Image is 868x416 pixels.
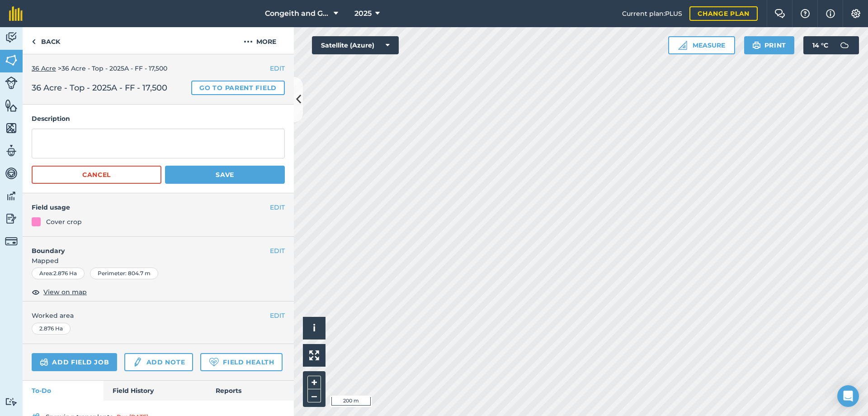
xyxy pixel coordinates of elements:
[9,6,23,21] img: fieldmargin Logo
[689,6,758,21] a: Change plan
[5,235,18,248] img: svg+xml;base64,PD94bWwgdmVyc2lvbj0iMS4wIiBlbmNvZGluZz0idXRmLTgiPz4KPCEtLSBHZW5lcmF0b3I6IEFkb2JlIE...
[835,36,854,54] img: svg+xml;base64,PD94bWwgdmVyc2lvbj0iMS4wIiBlbmNvZGluZz0idXRmLTgiPz4KPCEtLSBHZW5lcmF0b3I6IEFkb2JlIE...
[32,353,117,371] a: Add field job
[826,8,835,19] img: svg+xml;base64,PHN2ZyB4bWxucz0iaHR0cDovL3d3dy53My5vcmcvMjAwMC9zdmciIHdpZHRoPSIxNyIgaGVpZ2h0PSIxNy...
[32,64,56,72] a: 36 Acre
[104,381,206,401] a: Field History
[5,31,18,44] img: svg+xml;base64,PD94bWwgdmVyc2lvbj0iMS4wIiBlbmNvZGluZz0idXRmLTgiPz4KPCEtLSBHZW5lcmF0b3I6IEFkb2JlIE...
[165,166,285,184] button: Save
[265,8,330,19] span: Congeith and Glaisters
[5,99,18,112] img: svg+xml;base64,PHN2ZyB4bWxucz0iaHR0cDovL3d3dy53My5vcmcvMjAwMC9zdmciIHdpZHRoPSI1NiIgaGVpZ2h0PSI2MC...
[270,311,285,320] button: EDIT
[812,36,828,54] span: 14 ° C
[32,287,40,297] img: svg+xml;base64,PHN2ZyB4bWxucz0iaHR0cDovL3d3dy53My5vcmcvMjAwMC9zdmciIHdpZHRoPSIxOCIgaGVpZ2h0PSIyNC...
[43,287,87,297] span: View on map
[303,317,325,339] button: i
[752,40,761,51] img: svg+xml;base64,PHN2ZyB4bWxucz0iaHR0cDovL3d3dy53My5vcmcvMjAwMC9zdmciIHdpZHRoPSIxOSIgaGVpZ2h0PSIyNC...
[32,268,85,279] div: Area : 2.876 Ha
[124,353,193,371] a: Add note
[5,189,18,203] img: svg+xml;base64,PD94bWwgdmVyc2lvbj0iMS4wIiBlbmNvZGluZz0idXRmLTgiPz4KPCEtLSBHZW5lcmF0b3I6IEFkb2JlIE...
[313,322,316,334] span: i
[5,77,18,89] img: svg+xml;base64,PD94bWwgdmVyc2lvbj0iMS4wIiBlbmNvZGluZz0idXRmLTgiPz4KPCEtLSBHZW5lcmF0b3I6IEFkb2JlIE...
[46,217,82,227] div: Cover crop
[32,63,285,73] div: > 36 Acre - Top - 2025A - FF - 17,500
[622,9,682,19] span: Current plan : PLUS
[307,389,321,402] button: –
[5,397,18,406] img: svg+xml;base64,PD94bWwgdmVyc2lvbj0iMS4wIiBlbmNvZGluZz0idXRmLTgiPz4KPCEtLSBHZW5lcmF0b3I6IEFkb2JlIE...
[32,311,285,320] span: Worked area
[226,27,294,54] button: More
[5,144,18,158] img: svg+xml;base64,PD94bWwgdmVyc2lvbj0iMS4wIiBlbmNvZGluZz0idXRmLTgiPz4KPCEtLSBHZW5lcmF0b3I6IEFkb2JlIE...
[668,36,735,54] button: Measure
[5,121,18,135] img: svg+xml;base64,PHN2ZyB4bWxucz0iaHR0cDovL3d3dy53My5vcmcvMjAwMC9zdmciIHdpZHRoPSI1NiIgaGVpZ2h0PSI2MC...
[32,114,285,124] h4: Description
[803,36,859,54] button: 14 °C
[200,353,282,371] a: Field Health
[32,287,87,297] button: View on map
[678,41,687,50] img: Ruler icon
[5,53,18,67] img: svg+xml;base64,PHN2ZyB4bWxucz0iaHR0cDovL3d3dy53My5vcmcvMjAwMC9zdmciIHdpZHRoPSI1NiIgaGVpZ2h0PSI2MC...
[32,202,270,212] h4: Field usage
[5,167,18,180] img: svg+xml;base64,PD94bWwgdmVyc2lvbj0iMS4wIiBlbmNvZGluZz0idXRmLTgiPz4KPCEtLSBHZW5lcmF0b3I6IEFkb2JlIE...
[744,36,795,54] button: Print
[23,237,270,256] h4: Boundary
[850,9,861,18] img: A cog icon
[23,256,294,266] span: Mapped
[23,27,69,54] a: Back
[32,166,161,184] button: Cancel
[40,357,48,368] img: svg+xml;base64,PD94bWwgdmVyc2lvbj0iMS4wIiBlbmNvZGluZz0idXRmLTgiPz4KPCEtLSBHZW5lcmF0b3I6IEFkb2JlIE...
[307,376,321,389] button: +
[23,381,104,401] a: To-Do
[270,202,285,212] button: EDIT
[244,36,253,47] img: svg+xml;base64,PHN2ZyB4bWxucz0iaHR0cDovL3d3dy53My5vcmcvMjAwMC9zdmciIHdpZHRoPSIyMCIgaGVpZ2h0PSIyNC...
[270,63,285,73] button: EDIT
[312,36,399,54] button: Satellite (Azure)
[354,8,372,19] span: 2025
[774,9,785,18] img: Two speech bubbles overlapping with the left bubble in the forefront
[800,9,811,18] img: A question mark icon
[32,323,71,335] div: 2.876 Ha
[132,357,142,368] img: svg+xml;base64,PD94bWwgdmVyc2lvbj0iMS4wIiBlbmNvZGluZz0idXRmLTgiPz4KPCEtLSBHZW5lcmF0b3I6IEFkb2JlIE...
[32,81,167,94] span: 36 Acre - Top - 2025A - FF - 17,500
[309,350,319,360] img: Four arrows, one pointing top left, one top right, one bottom right and the last bottom left
[5,212,18,225] img: svg+xml;base64,PD94bWwgdmVyc2lvbj0iMS4wIiBlbmNvZGluZz0idXRmLTgiPz4KPCEtLSBHZW5lcmF0b3I6IEFkb2JlIE...
[837,385,859,407] div: Open Intercom Messenger
[32,36,36,47] img: svg+xml;base64,PHN2ZyB4bWxucz0iaHR0cDovL3d3dy53My5vcmcvMjAwMC9zdmciIHdpZHRoPSI5IiBoZWlnaHQ9IjI0Ii...
[270,246,285,256] button: EDIT
[90,268,158,279] div: Perimeter : 804.7 m
[207,381,294,401] a: Reports
[191,81,285,95] a: Go to parent field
